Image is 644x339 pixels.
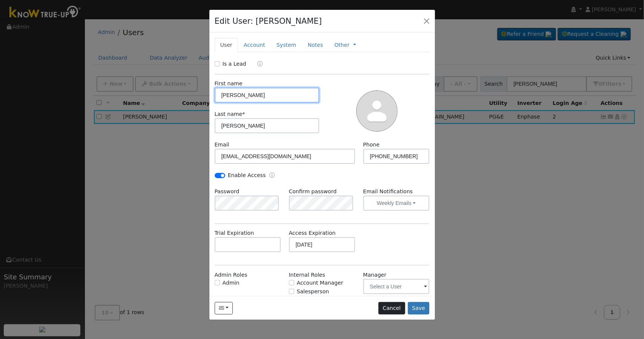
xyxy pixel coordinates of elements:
label: Internal Roles [289,271,325,279]
label: Manager [363,271,387,279]
label: Admin [223,279,240,287]
label: Last name [215,110,245,118]
a: User [215,38,238,52]
a: Lead [252,60,263,69]
label: Is a Lead [223,60,246,68]
label: Salesperson [297,288,329,296]
input: Admin [215,280,220,285]
input: Account Manager [289,280,294,285]
a: Account [238,38,271,52]
label: Manager [297,296,320,304]
label: Trial Expiration [215,229,254,237]
a: Notes [302,38,329,52]
label: Admin Roles [215,271,247,279]
input: Select a User [363,279,430,294]
button: Cancel [378,302,405,315]
label: Enable Access [228,171,266,179]
label: Confirm password [289,188,337,196]
a: System [271,38,302,52]
label: Account Manager [297,279,343,287]
label: Password [215,188,240,196]
button: termer68@yahoo.com [215,302,233,315]
input: Salesperson [289,289,294,294]
button: Save [408,302,430,315]
span: Required [242,111,245,117]
a: Other [334,41,349,49]
label: First name [215,80,243,88]
label: Phone [363,141,380,149]
label: Access Expiration [289,229,336,237]
button: Weekly Emails [363,196,430,211]
input: Is a Lead [215,61,220,66]
label: Email Notifications [363,188,430,196]
label: Email [215,141,229,149]
a: Enable Access [269,171,275,180]
h4: Edit User: [PERSON_NAME] [215,15,322,27]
